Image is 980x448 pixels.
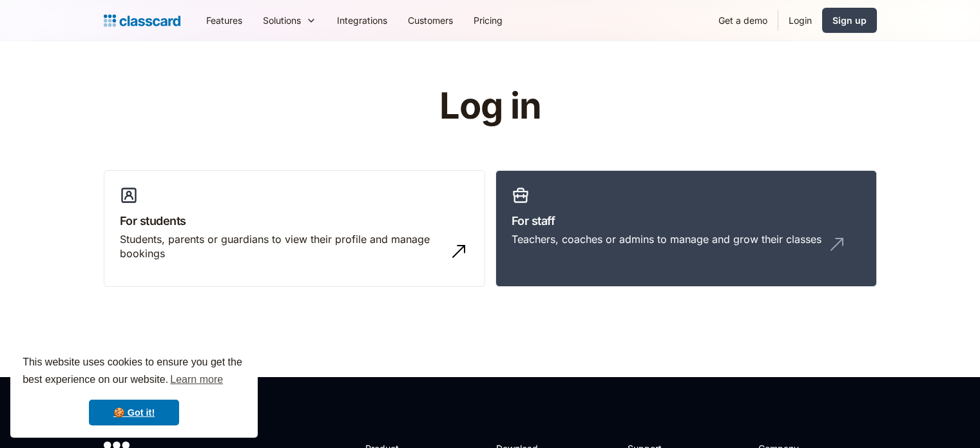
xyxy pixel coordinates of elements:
[822,8,877,33] a: Sign up
[778,6,822,35] a: Login
[253,6,327,35] div: Solutions
[285,86,695,126] h1: Log in
[23,355,245,389] span: This website uses cookies to ensure you get the best experience on our website.
[10,342,258,438] div: cookieconsent
[495,170,877,287] a: For staffTeachers, coaches or admins to manage and grow their classes
[89,400,179,425] a: dismiss cookie message
[512,212,861,229] h3: For staff
[196,6,253,35] a: Features
[463,6,513,35] a: Pricing
[832,14,867,27] div: Sign up
[168,370,225,389] a: learn more about cookies
[104,170,485,287] a: For studentsStudents, parents or guardians to view their profile and manage bookings
[327,6,398,35] a: Integrations
[708,6,778,35] a: Get a demo
[104,12,180,30] a: Logo
[263,14,301,27] div: Solutions
[120,232,443,261] div: Students, parents or guardians to view their profile and manage bookings
[120,212,469,229] h3: For students
[398,6,463,35] a: Customers
[512,232,821,246] div: Teachers, coaches or admins to manage and grow their classes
